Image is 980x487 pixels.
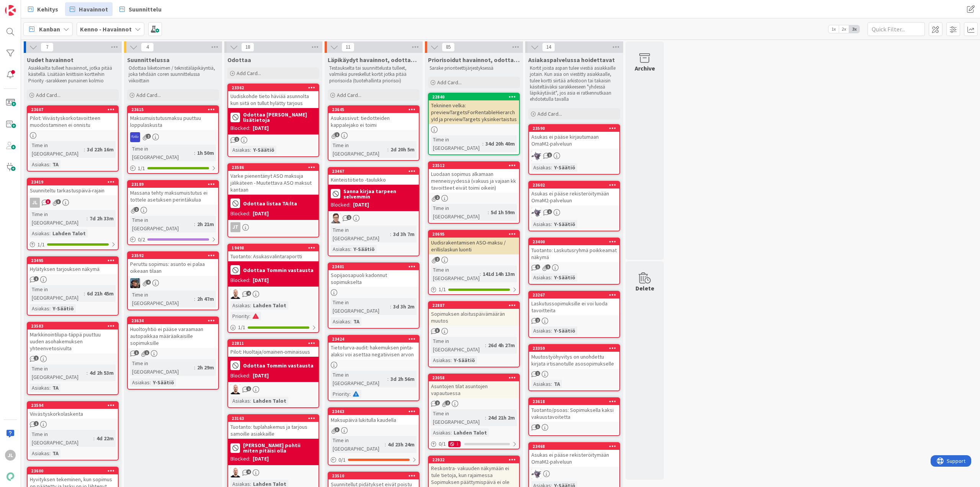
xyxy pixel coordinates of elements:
div: [DATE] [353,201,369,209]
span: 1 [335,132,340,137]
div: PP [128,278,218,288]
div: 23586 [232,165,318,170]
span: Suunnittelussa [127,56,170,64]
div: 23607 [28,106,118,113]
div: Pilot: Viivästyskorkotavoitteen muodostaminen ei onnistu [28,113,118,130]
div: 23586 [228,164,318,171]
div: 23163Tuotanto: tuplahakemus ja tarjous samoille asiakkaille [228,415,318,439]
div: 23424Tietoturva-audit: hakemuksen pinta-alaksi voi asettaa negatiivisen arvon [328,336,419,359]
div: Time in [GEOGRAPHIC_DATA] [30,141,84,158]
div: Asiakas [531,220,551,228]
div: 23467 [328,168,419,175]
div: 23189Massana tehty maksumuistutus ei tottele asetuksen perintäkulua [128,181,218,205]
span: 2 [435,195,440,200]
div: 23618Tuotanto/psoas: Sopimuksella kaksi vakuustavoitetta [529,398,619,422]
span: 1 [134,350,139,355]
div: Pilot: Huoltaja/omainen-ominaisuus [228,347,318,357]
div: 2h 47m [195,295,216,303]
span: 18 [241,43,254,52]
div: Asiakas [30,160,49,169]
div: 23359Muutostyöhyvitys on unohdettu kirjata irtisanotulle asosopimukselle [529,345,619,369]
span: 3 [435,328,440,333]
span: 3 [46,199,51,204]
div: Time in [GEOGRAPHIC_DATA] [331,141,387,158]
div: Lahden Talot [251,301,288,310]
div: 22887 [432,303,519,308]
div: Time in [GEOGRAPHIC_DATA] [331,226,390,243]
div: 19498 [228,244,318,251]
span: 3 [56,199,61,204]
span: : [249,312,250,320]
span: 2 [535,318,540,323]
div: 23189 [131,182,218,187]
div: LM [529,208,619,218]
div: Sopimuksen aloituspäivämäärän muutos [429,309,519,326]
div: Blocked: [230,276,250,284]
div: 23400 [529,238,619,245]
img: SM [331,213,341,223]
div: 22840 [429,93,519,100]
a: Kehitys [23,2,63,16]
div: TM [228,467,318,477]
div: 23467Kiinteistötieto -taulukko [328,168,419,185]
div: 1/1 [228,323,318,332]
div: 5d 1h 59m [489,208,517,216]
span: : [390,230,391,238]
div: JL [30,198,40,208]
div: 20695Uudisrakentamisen ASO-maksu / erillislaskun luonti [429,231,519,254]
div: Time in [GEOGRAPHIC_DATA] [431,337,485,354]
div: 23602Asukas ei pääse rekisteröitymään OmaM2-palveluun [529,182,619,205]
div: JT [230,222,240,232]
div: 19498Tuotanto: Asukasvalintaraportti [228,244,318,261]
a: Suunnittelu [115,2,166,16]
div: 23495 [28,257,118,264]
div: Sopijaosapuoli kadonnut sopimukselta [328,270,419,287]
span: : [194,220,195,228]
div: 20695 [429,231,519,238]
span: 1 [547,152,552,157]
span: : [49,229,51,238]
span: 1 / 1 [439,285,446,294]
div: Archive [635,64,655,73]
div: 6d 21h 45m [85,289,116,298]
div: Time in [GEOGRAPHIC_DATA] [130,216,194,233]
span: Add Card... [237,70,261,77]
div: 23602 [532,182,619,188]
div: 23634 [128,317,218,324]
div: Asiakas [531,273,551,282]
p: Kortit joista aspan tulee viestiä asiakkaille jotain. Kun asia on viestitty asiakkaalle, tulee ko... [530,65,619,103]
span: : [551,273,552,282]
span: : [84,289,85,298]
div: 23189 [128,181,218,188]
p: Asiakkailta tulleet havainnot, jotka pitää käsitellä. Lisätään kriittisiin kortteihin Priority -s... [28,65,117,84]
span: 1 [547,209,552,214]
div: Asukas ei pääse kirjautumaan OmaM2-palveluun [529,132,619,149]
span: 0 / 2 [138,236,145,244]
div: 23401Sopijaosapuoli kadonnut sopimukselta [328,263,419,287]
div: Peruttu sopimus: asunto ei palaa oikeaan tilaan [128,259,218,276]
div: 22932 [429,456,519,463]
b: Odottaa [PERSON_NAME] lisätietoja [243,112,316,123]
span: Uudet havainnot [27,56,73,64]
span: Add Card... [136,92,161,98]
div: 23400 [532,239,619,244]
span: : [482,139,483,148]
b: Sanna kirjaa tarpeen selvemmin [343,189,416,199]
div: Delete [635,284,654,293]
div: 22887 [429,302,519,309]
div: 23583 [28,323,118,330]
div: Asiakas [531,163,551,172]
div: 23362 [232,85,318,90]
div: Markkinointilupa-täppä puuttuu uuden asohakemuksen yhteenvetosivulta [28,330,118,353]
div: Y-Säätiö [552,220,577,228]
div: 23590 [532,126,619,131]
div: 23400Tuotanto: Laskutusryhmä poikkeamat näkymä [529,238,619,262]
div: 23267 [532,292,619,298]
div: Massana tehty maksumuistutus ei tottele asetuksen perintäkulua [128,188,218,205]
div: 23512 [429,162,519,169]
div: 23645 [328,106,419,113]
div: 23463Maksupäivä lukitulla kaudella [328,408,419,425]
div: 23583Markkinointilupa-täppä puuttuu uuden asohakemuksen yhteenvetosivulta [28,323,118,353]
div: Maksumuistutusmaksu puuttuu loppulaskusta [128,113,218,130]
div: 23607 [31,107,118,112]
